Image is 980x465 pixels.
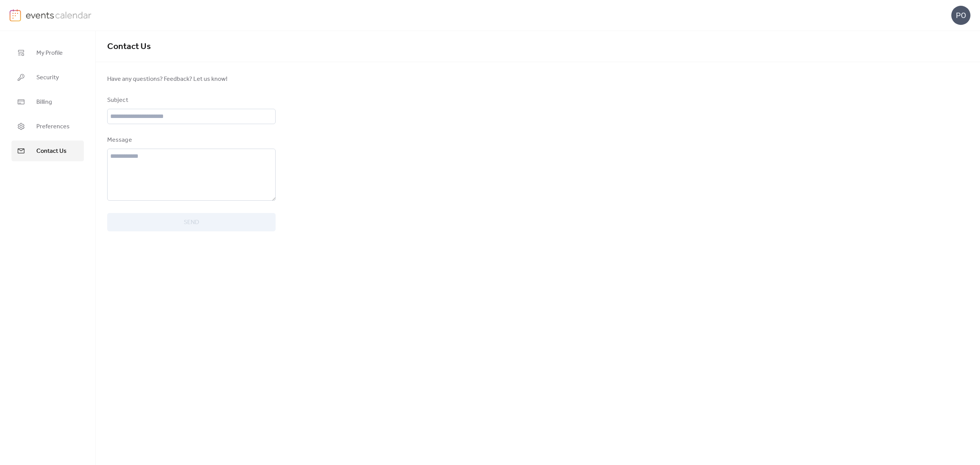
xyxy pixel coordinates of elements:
a: My Profile [11,43,84,63]
span: Have any questions? Feedback? Let us know! [107,75,276,84]
span: Billing [36,98,52,107]
span: My Profile [36,49,63,58]
a: Preferences [11,116,84,137]
div: PO [951,6,970,25]
div: Message [107,136,274,145]
span: Contact Us [107,38,151,55]
img: logo-type [26,9,92,21]
a: Contact Us [11,141,84,161]
span: Security [36,73,59,82]
div: Subject [107,96,274,105]
a: Security [11,67,84,88]
span: Preferences [36,122,70,131]
img: logo [10,9,21,21]
a: Billing [11,92,84,112]
span: Contact Us [36,147,67,156]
